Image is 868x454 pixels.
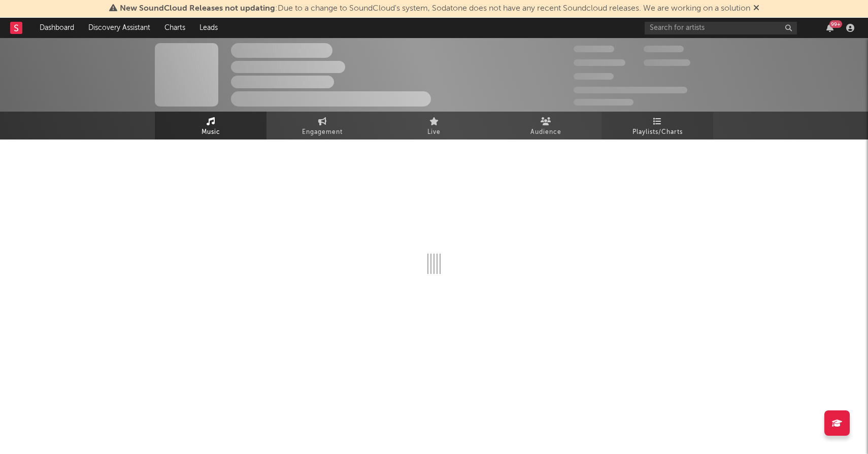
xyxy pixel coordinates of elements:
[302,126,343,138] span: Engagement
[829,20,842,28] div: 99 +
[530,126,561,138] span: Audience
[490,112,602,139] a: Audience
[574,99,633,106] span: Jump Score: 85.0
[202,126,220,138] span: Music
[574,87,687,93] span: 50,000,000 Monthly Listeners
[266,112,378,139] a: Engagement
[574,59,625,66] span: 50,000,000
[602,112,713,139] a: Playlists/Charts
[753,5,759,13] span: Dismiss
[632,126,683,138] span: Playlists/Charts
[427,126,441,138] span: Live
[157,18,192,38] a: Charts
[192,18,225,38] a: Leads
[644,46,684,52] span: 100,000
[826,24,833,32] button: 99+
[574,46,614,52] span: 300,000
[644,59,690,66] span: 1,000,000
[645,22,797,34] input: Search for artists
[81,18,157,38] a: Discovery Assistant
[32,18,81,38] a: Dashboard
[120,5,750,13] span: : Due to a change to SoundCloud's system, Sodatone does not have any recent Soundcloud releases. ...
[378,112,490,139] a: Live
[574,73,614,80] span: 100,000
[155,112,266,139] a: Music
[120,5,275,13] span: New SoundCloud Releases not updating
